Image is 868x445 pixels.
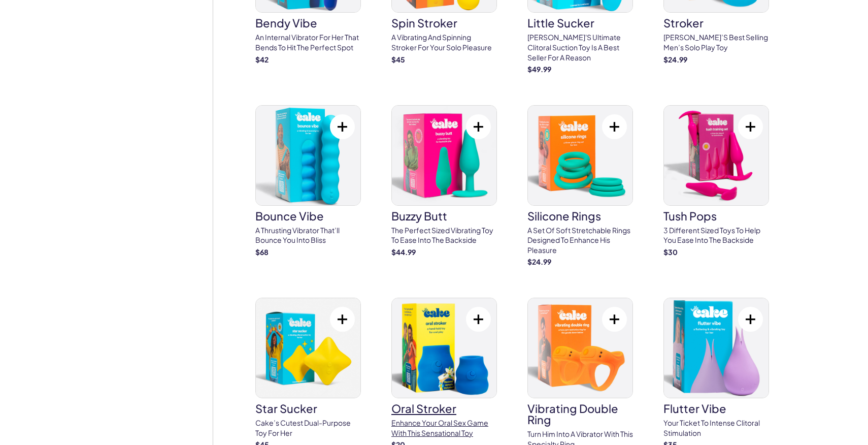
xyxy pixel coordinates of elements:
a: tush popstush pops3 different sized toys to help you ease into the backside$30 [663,105,769,258]
strong: $ 30 [663,247,678,257]
p: Your ticket to intense clitoral stimulation [663,418,769,438]
img: buzzy butt [392,106,496,205]
strong: $ 44.99 [391,247,416,257]
img: silicone rings [528,106,632,205]
strong: $ 45 [391,55,405,64]
h3: silicone rings [527,210,633,221]
p: The perfect sized vibrating toy to ease into the backside [391,226,497,245]
a: silicone ringssilicone ringsA set of soft stretchable rings designed to enhance his pleasure$24.99 [527,105,633,267]
h3: star sucker [255,403,361,414]
img: bounce vibe [256,106,360,205]
h3: buzzy butt [391,210,497,221]
h3: spin stroker [391,17,497,28]
h3: bounce vibe [255,210,361,221]
p: Enhance your oral sex game with this sensational toy [391,418,497,438]
strong: $ 24.99 [663,55,687,64]
a: buzzy buttbuzzy buttThe perfect sized vibrating toy to ease into the backside$44.99 [391,105,497,258]
strong: $ 49.99 [527,65,551,74]
h3: vibrating double ring [527,403,633,425]
h3: tush pops [663,210,769,221]
p: An internal vibrator for her that bends to hit the perfect spot [255,33,361,52]
p: 3 different sized toys to help you ease into the backside [663,226,769,245]
p: A vibrating and spinning stroker for your solo pleasure [391,33,497,52]
img: vibrating double ring [528,298,632,398]
h3: little sucker [527,17,633,28]
p: [PERSON_NAME]'s ultimate clitoral suction toy is a best seller for a reason [527,33,633,62]
h3: Bendy Vibe [255,17,361,28]
h3: stroker [663,17,769,28]
strong: $ 24.99 [527,257,551,266]
img: oral stroker [392,298,496,398]
img: star sucker [256,298,360,398]
p: [PERSON_NAME]’s best selling men’s solo play toy [663,33,769,52]
strong: $ 68 [255,247,269,257]
p: A thrusting vibrator that’ll bounce you into bliss [255,226,361,245]
h3: oral stroker [391,403,497,414]
strong: $ 42 [255,55,269,64]
p: A set of soft stretchable rings designed to enhance his pleasure [527,226,633,256]
p: Cake’s cutest dual-purpose toy for her [255,418,361,438]
img: tush pops [664,106,769,205]
a: bounce vibebounce vibeA thrusting vibrator that’ll bounce you into bliss$68 [255,105,361,258]
img: flutter vibe [664,298,769,398]
h3: flutter vibe [663,403,769,414]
